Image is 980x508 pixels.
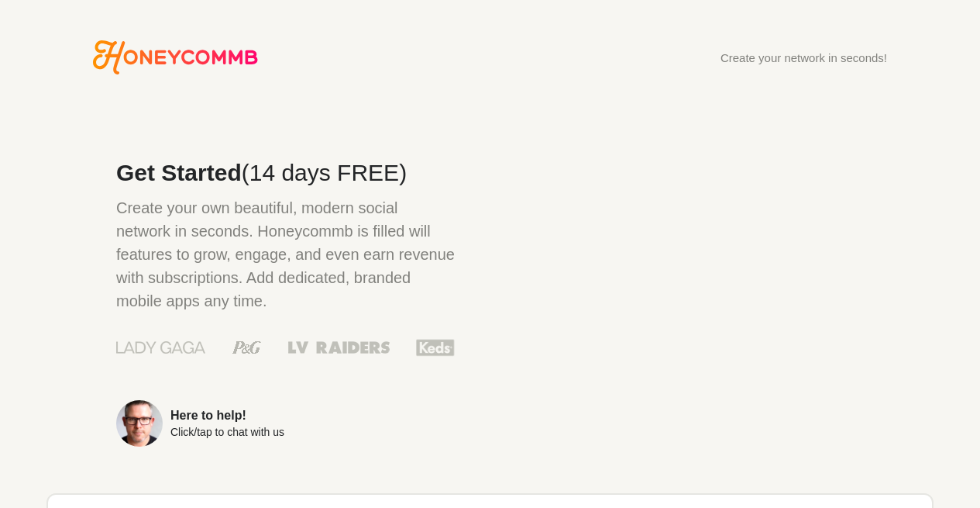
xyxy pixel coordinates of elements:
div: Click/tap to chat with us [170,427,284,437]
div: Create your network in seconds! [720,52,887,64]
img: Keds [416,337,455,358]
a: Here to help!Click/tap to chat with us [116,400,456,447]
svg: Honeycommb [93,40,258,74]
img: Procter & Gamble [232,341,261,354]
span: (14 days FREE) [242,160,407,185]
h2: Get Started [116,161,456,185]
img: Las Vegas Raiders [288,341,390,354]
a: Go to Honeycommb homepage [93,40,258,74]
img: Sean [116,400,163,447]
iframe: Intercom live chat [920,448,957,485]
div: Here to help! [170,410,284,422]
p: Create your own beautiful, modern social network in seconds. Honeycommb is filled will features t... [116,196,456,313]
img: Lady Gaga [116,336,205,359]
